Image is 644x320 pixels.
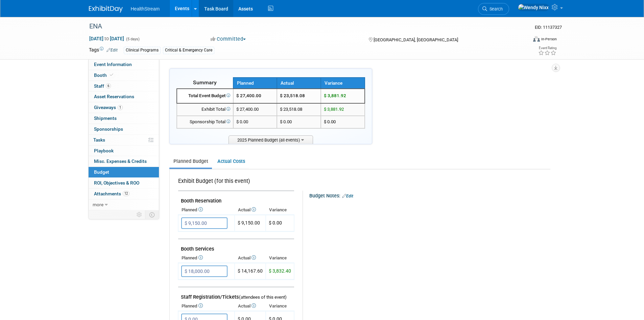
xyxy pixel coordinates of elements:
[178,177,291,189] div: Exhibit Budget (for this event)
[94,191,129,196] span: Attachments
[94,62,132,67] span: Event Information
[538,46,556,50] div: Event Rating
[238,220,260,226] span: $ 9,150.00
[324,93,346,98] span: $ 3,881.92
[236,93,261,98] span: $ 27,400.00
[89,59,159,70] a: Event Information
[94,180,139,186] span: ROI, Objectives & ROO
[94,158,147,164] span: Misc. Expenses & Credits
[277,116,321,128] td: $ 0.00
[233,78,277,89] th: Planned
[93,137,105,143] span: Tasks
[321,78,365,89] th: Variance
[535,25,562,30] span: Event ID: 11137327
[193,79,217,86] span: Summary
[324,107,344,112] span: $ 3,881.92
[89,91,159,102] a: Asset Reservations
[125,37,140,41] span: (5 days)
[89,135,159,145] a: Tasks
[342,194,353,198] a: Edit
[178,239,294,254] td: Booth Services
[94,72,115,78] span: Booth
[145,210,159,219] td: Toggle Event Tabs
[89,178,159,188] a: ROI, Objectives & ROO
[180,106,230,113] div: Exhibit Total
[208,36,248,43] button: Committed
[269,220,282,226] span: $ 0.00
[235,253,266,263] th: Actual
[236,107,259,112] span: $ 27,400.00
[124,47,161,54] div: Clinical Programs
[131,6,160,12] span: HealthStream
[89,167,159,177] a: Budget
[94,105,123,110] span: Giveaways
[309,191,550,199] div: Budget Notes:
[89,102,159,113] a: Giveaways1
[478,3,509,15] a: Search
[178,287,294,302] td: Staff Registration/Tickets
[180,119,230,125] div: Sponsorship Total
[239,295,287,300] span: (attendees of this event)
[93,202,103,207] span: more
[277,89,321,103] td: $ 23,518.08
[235,301,266,311] th: Actual
[374,37,458,42] span: [GEOGRAPHIC_DATA], [GEOGRAPHIC_DATA]
[169,155,212,168] a: Planned Budget
[235,263,266,280] td: $ 14,167.60
[89,146,159,156] a: Playbook
[94,126,123,132] span: Sponsorships
[178,191,294,206] td: Booth Reservation
[94,148,114,153] span: Playbook
[533,36,540,42] img: Format-Inperson.png
[106,83,111,88] span: 6
[89,113,159,124] a: Shipments
[110,73,113,77] i: Booth reservation complete
[487,6,503,12] span: Search
[103,36,110,41] span: to
[277,103,321,116] td: $ 23,518.08
[87,20,517,33] div: ENA
[541,37,557,42] div: In-Person
[94,94,134,99] span: Asset Reservations
[89,6,123,13] img: ExhibitDay
[178,205,235,215] th: Planned
[178,253,235,263] th: Planned
[134,210,145,219] td: Personalize Event Tab Strip
[269,268,291,274] span: $ 3,832.40
[89,70,159,81] a: Booth
[89,189,159,199] a: Attachments12
[94,115,117,121] span: Shipments
[236,119,248,124] span: $ 0.00
[118,105,123,110] span: 1
[213,155,249,168] a: Actual Costs
[266,301,294,311] th: Variance
[89,124,159,134] a: Sponsorships
[518,4,549,11] img: Wendy Nixx
[106,48,118,52] a: Edit
[123,191,129,196] span: 12
[178,301,235,311] th: Planned
[89,156,159,167] a: Misc. Expenses & Credits
[324,119,336,124] span: $ 0.00
[235,205,266,215] th: Actual
[277,78,321,89] th: Actual
[89,81,159,91] a: Staff6
[89,36,124,42] span: [DATE] [DATE]
[163,47,214,54] div: Critical & Emergency Care
[180,93,230,99] div: Total Event Budget
[94,169,109,175] span: Budget
[266,205,294,215] th: Variance
[229,135,313,144] span: 2025 Planned Budget (all events)
[487,35,557,45] div: Event Format
[266,253,294,263] th: Variance
[89,46,118,54] td: Tags
[94,83,111,89] span: Staff
[89,199,159,210] a: more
